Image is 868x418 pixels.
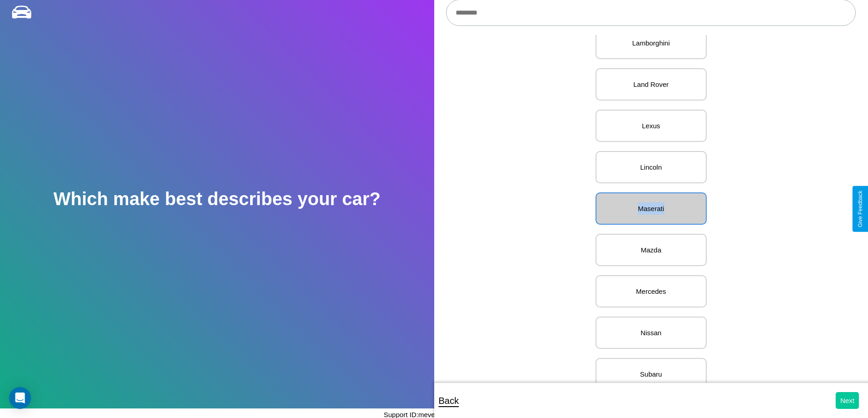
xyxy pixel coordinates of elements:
button: Next [836,392,859,409]
div: Give Feedback [857,191,863,227]
p: Maserati [606,202,697,215]
div: Open Intercom Messenger [9,387,31,409]
p: Subaru [606,368,697,380]
p: Lamborghini [606,37,697,49]
h2: Which make best describes your car? [53,189,380,209]
p: Mercedes [606,285,697,297]
p: Back [439,393,459,409]
p: Lexus [606,120,697,132]
p: Lincoln [606,161,697,173]
p: Nissan [606,327,697,339]
p: Land Rover [606,78,697,91]
p: Mazda [606,244,697,256]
